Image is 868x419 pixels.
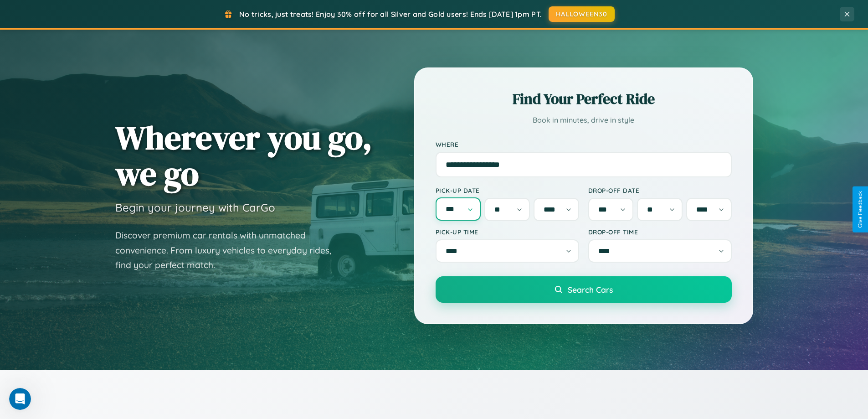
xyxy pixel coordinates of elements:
button: Search Cars [436,276,732,303]
p: Book in minutes, drive in style [436,114,732,127]
label: Drop-off Time [588,228,732,236]
h1: Wherever you go, we go [115,119,372,191]
p: Discover premium car rentals with unmatched convenience. From luxury vehicles to everyday rides, ... [115,228,343,273]
h3: Begin your journey with CarGo [115,201,275,214]
h2: Find Your Perfect Ride [436,89,732,109]
iframe: Intercom live chat [9,388,31,410]
span: No tricks, just treats! Enjoy 30% off for all Silver and Gold users! Ends [DATE] 1pm PT. [239,10,542,19]
div: Give Feedback [857,191,863,228]
button: HALLOWEEN30 [549,6,615,22]
label: Where [436,140,732,148]
label: Pick-up Date [436,186,579,194]
label: Pick-up Time [436,228,579,236]
span: Search Cars [568,285,613,295]
label: Drop-off Date [588,186,732,194]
